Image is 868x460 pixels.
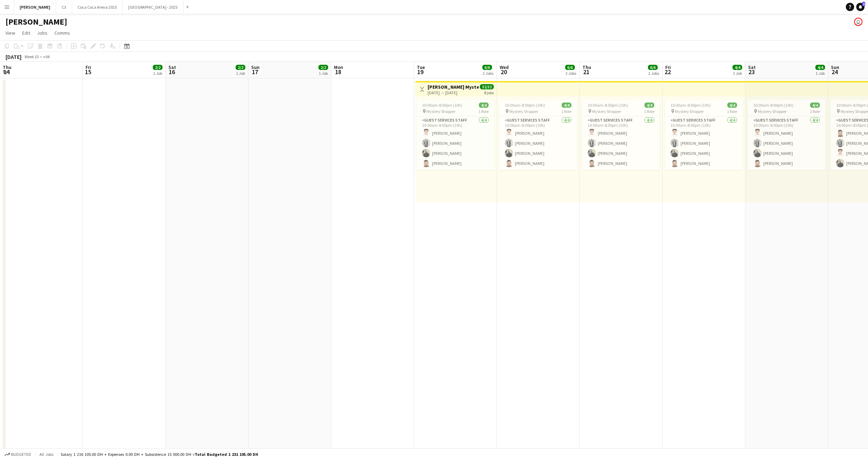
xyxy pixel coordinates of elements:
a: Comms [52,28,73,37]
span: Sun [251,64,260,70]
app-job-card: 10:00am-8:00pm (10h)4/4 Mystery Shopper1 RoleGuest Services Staff4/410:00am-8:00pm (10h)[PERSON_N... [748,100,825,170]
span: Wed [500,64,509,70]
span: Jobs [37,30,47,36]
div: 2 Jobs [483,71,493,76]
app-job-card: 10:00am-8:00pm (10h)4/4 Mystery Shopper1 RoleGuest Services Staff4/410:00am-8:00pm (10h)[PERSON_N... [499,100,577,170]
div: Salary 1 216 105.00 DH + Expenses 0.00 DH + Subsistence 15 000.00 DH = [61,452,258,457]
span: 2/2 [318,65,328,70]
span: 19 [416,68,425,76]
span: Mystery Shopper [675,109,704,114]
button: Budgeted [3,451,32,458]
span: 10:00am-8:00pm (10h) [753,103,794,108]
button: [GEOGRAPHIC_DATA] - 2025 [123,0,183,14]
button: C3 [56,0,72,14]
span: 20 [499,68,509,76]
button: Coca Coca Arena 2025 [72,0,123,14]
a: 2 [856,3,865,11]
span: 1 Role [561,109,571,114]
app-card-role: Guest Services Staff4/410:00am-8:00pm (10h)[PERSON_NAME][PERSON_NAME][PERSON_NAME][PERSON_NAME] [499,116,577,170]
span: Thu [582,64,591,70]
app-card-role: Guest Services Staff4/410:00am-8:00pm (10h)[PERSON_NAME][PERSON_NAME][PERSON_NAME][PERSON_NAME] [417,116,494,170]
div: 1 Job [319,71,328,76]
span: 10:00am-8:00pm (10h) [505,103,545,108]
span: 6/6 [565,65,575,70]
span: Mystery Shopper [592,109,621,114]
span: Mystery Shopper [427,109,455,114]
span: 1 Role [727,109,737,114]
span: 6/6 [648,65,658,70]
span: 10:00am-8:00pm (10h) [670,103,711,108]
span: Sun [831,64,839,70]
span: Mystery Shopper [509,109,538,114]
span: Week 33 [23,54,40,59]
span: 2/2 [153,65,163,70]
div: 8 jobs [484,89,494,95]
button: [PERSON_NAME] [14,0,56,14]
span: View [6,30,15,36]
app-job-card: 10:00am-8:00pm (10h)4/4 Mystery Shopper1 RoleGuest Services Staff4/410:00am-8:00pm (10h)[PERSON_N... [582,100,660,170]
span: 10:00am-8:00pm (10h) [422,103,462,108]
div: 1 Job [816,71,825,76]
span: 4/4 [562,103,571,108]
span: 32/32 [480,84,494,89]
app-card-role: Guest Services Staff4/410:00am-8:00pm (10h)[PERSON_NAME][PERSON_NAME][PERSON_NAME][PERSON_NAME] [748,116,825,170]
span: 1 Role [810,109,820,114]
span: 21 [581,68,591,76]
app-job-card: 10:00am-8:00pm (10h)4/4 Mystery Shopper1 RoleGuest Services Staff4/410:00am-8:00pm (10h)[PERSON_N... [417,100,494,170]
span: 16 [167,68,176,76]
span: 2/2 [236,65,245,70]
div: [DATE] [6,53,21,60]
span: 4/4 [815,65,825,70]
span: Sat [748,64,756,70]
span: Mystery Shopper [758,109,787,114]
span: 4/4 [727,103,737,108]
span: Sat [168,64,176,70]
span: Comms [54,30,70,36]
span: 22 [664,68,671,76]
div: 1 Job [733,71,742,76]
div: 1 Job [236,71,245,76]
app-card-role: Guest Services Staff4/410:00am-8:00pm (10h)[PERSON_NAME][PERSON_NAME][PERSON_NAME][PERSON_NAME] [582,116,660,170]
span: 4/4 [479,103,489,108]
a: View [3,28,18,37]
div: 2 Jobs [648,71,659,76]
span: Mon [334,64,343,70]
h3: [PERSON_NAME] Mystery Shopper [428,84,479,90]
span: Thu [3,64,11,70]
app-job-card: 10:00am-8:00pm (10h)4/4 Mystery Shopper1 RoleGuest Services Staff4/410:00am-8:00pm (10h)[PERSON_N... [665,100,743,170]
div: 1 Job [153,71,162,76]
span: Fri [665,64,671,70]
app-user-avatar: Marisol Pestano [854,18,862,26]
span: 15 [85,68,91,76]
span: 17 [250,68,260,76]
span: 24 [830,68,839,76]
span: Budgeted [11,452,31,457]
span: 6/6 [482,65,492,70]
span: 4/4 [733,65,742,70]
span: 23 [747,68,756,76]
span: 10:00am-8:00pm (10h) [588,103,628,108]
app-card-role: Guest Services Staff4/410:00am-8:00pm (10h)[PERSON_NAME][PERSON_NAME][PERSON_NAME][PERSON_NAME] [665,116,743,170]
span: 14 [2,68,11,76]
span: 4/4 [810,103,820,108]
span: Edit [22,30,30,36]
span: All jobs [38,452,55,457]
div: 2 Jobs [565,71,576,76]
span: 1 Role [479,109,489,114]
span: 4/4 [645,103,654,108]
a: Edit [19,28,33,37]
span: Total Budgeted 1 231 105.00 DH [195,452,258,457]
span: 2 [862,2,865,6]
h1: [PERSON_NAME] [6,17,67,27]
span: Tue [417,64,425,70]
span: 1 Role [644,109,654,114]
div: +04 [43,54,50,59]
div: [DATE] → [DATE] [428,90,479,95]
span: 18 [333,68,343,76]
span: Fri [86,64,91,70]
